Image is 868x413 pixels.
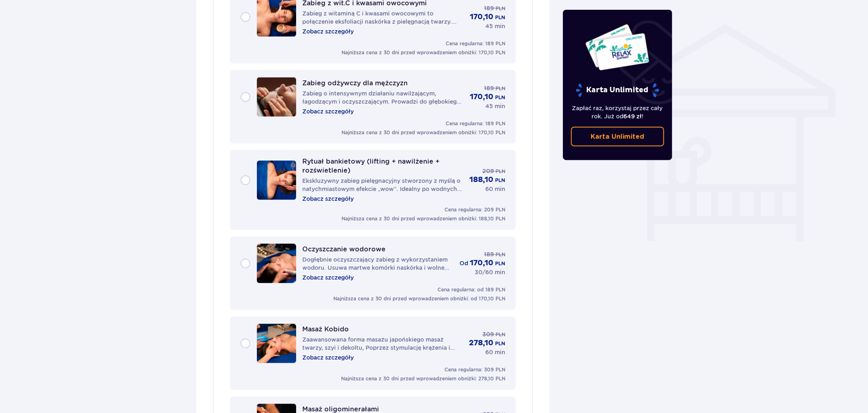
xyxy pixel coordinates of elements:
[495,177,505,184] p: PLN
[444,366,505,374] p: Cena regularna: 309 PLN
[303,246,386,253] p: Oczyszczanie wodorowe
[495,260,505,268] p: PLN
[495,94,505,101] p: PLN
[484,84,494,92] p: 189
[469,339,493,349] p: 278,10
[257,78,296,117] img: 68e4f5bd008fe408353265.jpg
[257,324,296,363] img: 68e4f61f244c1802551022.jpg
[495,5,505,12] span: PLN
[303,27,354,36] p: Zobacz szczegóły
[303,326,349,333] p: Masaż Kobido
[495,340,505,348] p: PLN
[484,4,494,12] p: 189
[303,177,463,193] p: Ekskluzywny zabieg pielęgnacyjny stworzony z myślą o natychmiastowym efekcie „wow”. Idealny po wo...
[470,12,493,22] p: 170,10
[303,354,354,362] p: Zobacz szczegóły
[571,104,664,120] p: Zapłać raz, korzystaj przez cały rok. Już od !
[303,274,354,282] p: Zobacz szczegóły
[303,336,463,352] p: Zaawansowana forma masażu japońskiego masaż twarzy, szyi i dekoltu, Poprzez stymulację krążenia i...
[485,102,505,110] p: 45 min
[495,331,505,339] span: PLN
[623,113,642,120] span: 649 zł
[470,92,493,102] p: 170,10
[257,161,296,200] img: 68e4eb084c3c2514928168.jpg
[303,89,464,106] p: Zabieg o intensywnym działaniu nawilżającym, łagodzącym i oczyszczającym. Prowadzi do głębokiego ...
[495,14,505,21] p: PLN
[303,158,440,175] p: Rytuał bankietowy (lifting + nawilżenie + rozświetlenie)
[341,49,505,56] p: Najniższa cena z 30 dni przed wprowadzeniem obniżki: 170,10 PLN
[591,132,644,141] p: Karta Unlimited
[495,251,505,259] span: PLN
[437,286,505,294] p: Cena regularna: od 189 PLN
[341,375,505,383] p: Najniższa cena z 30 dni przed wprowadzeniem obniżki: 278,10 PLN
[341,129,505,136] p: Najniższa cena z 30 dni przed wprowadzeniem obniżki: 170,10 PLN
[446,40,505,47] p: Cena regularna: 189 PLN
[484,251,494,259] p: 189
[469,175,493,185] p: 188,10
[470,259,493,269] p: 170,10
[485,349,505,357] p: 60 min
[482,167,494,175] p: 209
[333,295,505,303] p: Najniższa cena z 30 dni przed wprowadzeniem obniżki: od 170,10 PLN
[495,85,505,92] span: PLN
[303,9,464,26] p: Zabieg z witaminą C i kwasami owocowymi to połączenie eksfoliacji naskórka z pielęgnacją twarzy. ...
[444,206,505,214] p: Cena regularna: 209 PLN
[475,269,505,277] p: 30/60 min
[446,120,505,127] p: Cena regularna: 189 PLN
[303,107,354,115] p: Zobacz szczegóły
[303,195,354,203] p: Zobacz szczegóły
[575,83,660,98] p: Karta Unlimited
[257,244,296,283] img: 68e4f5bd69b76724294936.jpg
[460,260,468,268] p: od
[303,79,408,87] p: Zabieg odżywczy dla mężczyzn
[303,256,453,272] p: Dogłębnie oczyszczający zabieg z wykorzystaniem wodoru. Usuwa martwe komórki naskórka i wolne rod...
[571,127,664,147] a: Karta Unlimited
[485,185,505,193] p: 60 min
[482,331,494,339] p: 309
[485,22,505,30] p: 45 min
[495,168,505,175] span: PLN
[585,24,650,71] img: Dwie karty całoroczne do Suntago z napisem 'UNLIMITED RELAX', na białym tle z tropikalnymi liśćmi...
[341,215,505,223] p: Najniższa cena z 30 dni przed wprowadzeniem obniżki: 188,10 PLN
